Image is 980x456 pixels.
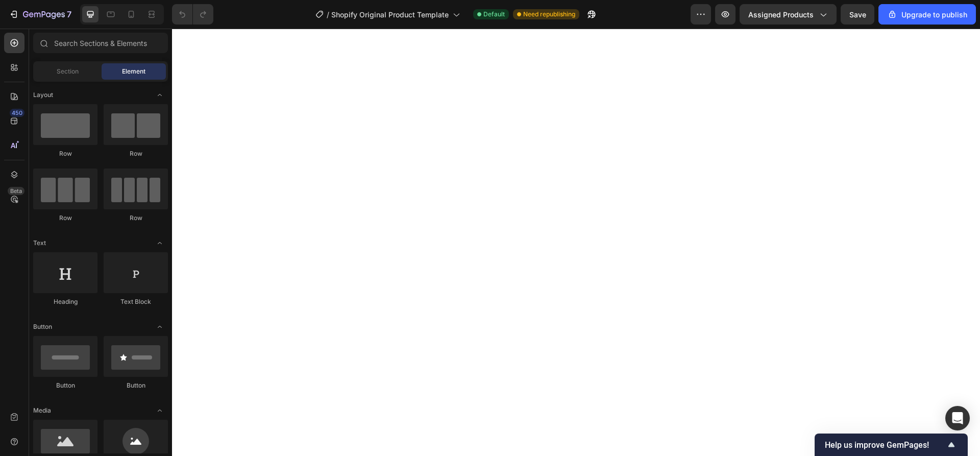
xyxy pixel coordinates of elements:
[825,439,958,451] button: Show survey - Help us improve GemPages!
[331,9,449,20] span: Shopify Original Product Template
[33,297,97,306] div: Heading
[849,10,866,19] span: Save
[10,109,24,117] div: 450
[33,381,97,390] div: Button
[8,187,24,195] div: Beta
[172,29,980,456] iframe: Design area
[887,9,967,20] div: Upgrade to publish
[33,149,97,158] div: Row
[122,67,145,76] span: Element
[740,4,837,25] button: Assigned Products
[33,90,53,100] span: Layout
[104,381,168,390] div: Button
[57,67,79,76] span: Section
[152,402,168,419] span: Toggle open
[4,4,76,25] button: 7
[104,213,168,223] div: Row
[748,9,814,20] span: Assigned Products
[523,10,575,19] span: Need republishing
[33,238,46,248] span: Text
[104,297,168,306] div: Text Block
[104,149,168,158] div: Row
[33,406,51,415] span: Media
[33,213,97,223] div: Row
[483,10,505,19] span: Default
[33,33,168,53] input: Search Sections & Elements
[841,4,874,25] button: Save
[945,406,970,430] div: Open Intercom Messenger
[172,4,213,25] div: Undo/Redo
[327,9,329,20] span: /
[878,4,976,25] button: Upgrade to publish
[152,319,168,335] span: Toggle open
[67,8,71,20] p: 7
[33,322,52,331] span: Button
[152,87,168,103] span: Toggle open
[152,235,168,251] span: Toggle open
[825,440,945,450] span: Help us improve GemPages!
